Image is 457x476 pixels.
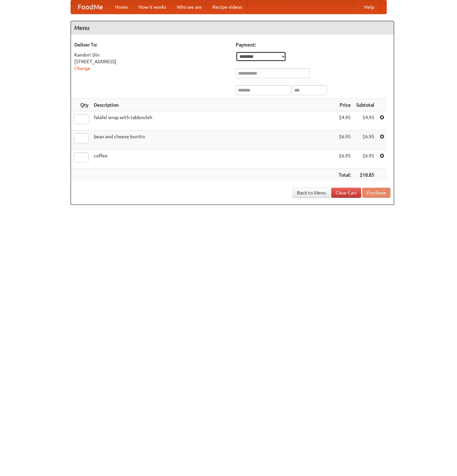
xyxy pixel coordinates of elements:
a: How it works [133,0,172,14]
h5: Payment: [236,41,390,48]
th: Price [336,99,353,111]
div: Kandori Siln [74,51,229,58]
td: $6.95 [353,131,377,150]
a: FoodMe [71,0,110,14]
td: $4.95 [336,111,353,131]
div: [STREET_ADDRESS] [74,58,229,65]
td: $6.95 [336,150,353,169]
a: Home [110,0,133,14]
th: Description [91,99,336,111]
button: Purchase [362,188,390,198]
a: Help [359,0,380,14]
td: coffee [91,150,336,169]
td: $6.95 [353,150,377,169]
td: bean and cheese burrito [91,131,336,150]
a: Who we are [172,0,207,14]
a: Change [74,66,90,71]
a: Clear Cart [331,188,361,198]
h5: Deliver To: [74,41,229,48]
th: Qty [71,99,91,111]
td: $4.95 [353,111,377,131]
th: $18.85 [353,169,377,181]
th: Total: [336,169,353,181]
th: Subtotal [353,99,377,111]
h4: Menu [71,21,394,35]
td: $6.95 [336,131,353,150]
a: Recipe videos [207,0,247,14]
a: Back to Menu [293,188,330,198]
td: falafel wrap with tabbouleh [91,111,336,131]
